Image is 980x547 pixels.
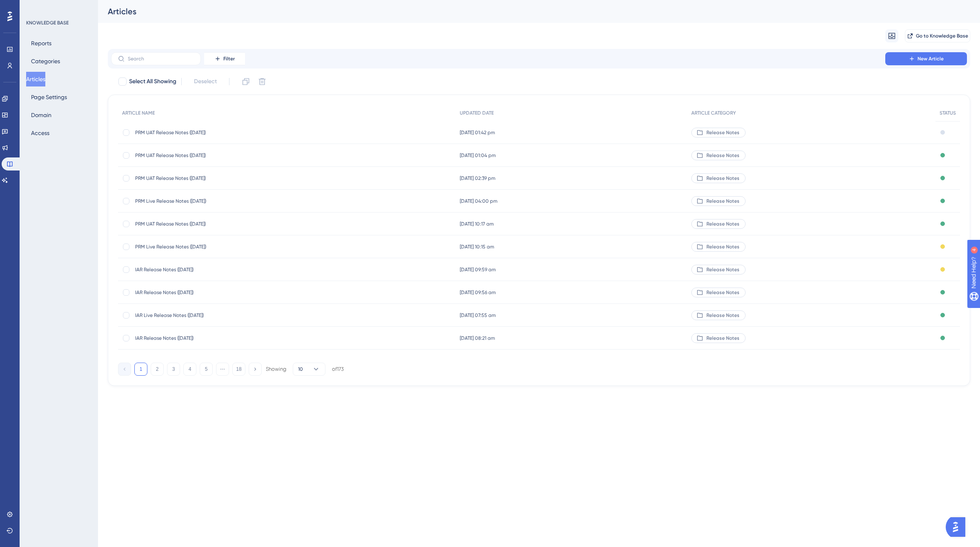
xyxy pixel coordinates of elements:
[706,312,739,319] span: Release Notes
[200,363,213,376] button: 5
[135,335,266,341] span: IAR Release Notes ([DATE])
[135,266,266,273] span: IAR Release Notes ([DATE])
[940,110,956,116] span: STATUS
[135,129,266,136] span: PRM UAT Release Notes ([DATE])
[460,289,496,296] span: [DATE] 09:56 am
[26,20,69,26] div: KNOWLEDGE BASE
[223,55,235,62] span: Filter
[460,335,495,341] span: [DATE] 08:21 am
[128,56,194,62] input: Search
[298,366,303,372] span: 10
[706,175,739,182] span: Release Notes
[57,4,59,11] div: 4
[122,110,155,116] span: ARTICLE NAME
[135,175,266,182] span: PRM UAT Release Notes ([DATE])
[885,52,967,65] button: New Article
[135,198,266,204] span: PRM Live Release Notes ([DATE])
[691,110,736,116] span: ARTICLE CATEGORY
[706,152,739,159] span: Release Notes
[108,6,950,17] div: Articles
[460,266,496,273] span: [DATE] 09:59 am
[706,129,739,136] span: Release Notes
[187,74,224,89] button: Deselect
[26,54,65,69] button: Categories
[460,312,496,319] span: [DATE] 07:55 am
[266,365,286,373] div: Showing
[26,126,54,140] button: Access
[26,36,56,51] button: Reports
[706,244,739,250] span: Release Notes
[129,77,176,86] span: Select All Showing
[460,244,494,250] span: [DATE] 10:15 am
[232,363,245,376] button: 18
[19,2,51,12] span: Need Help?
[460,175,495,182] span: [DATE] 02:39 pm
[183,363,196,376] button: 4
[135,312,266,319] span: IAR Live Release Notes ([DATE])
[26,72,45,86] button: Articles
[460,152,496,159] span: [DATE] 01:04 pm
[26,108,56,122] button: Domain
[216,363,229,376] button: ⋯
[918,55,944,62] span: New Article
[706,266,739,273] span: Release Notes
[905,29,970,42] button: Go to Knowledge Base
[460,129,495,136] span: [DATE] 01:42 pm
[706,198,739,204] span: Release Notes
[946,515,970,539] iframe: UserGuiding AI Assistant Launcher
[293,363,325,376] button: 10
[460,221,494,227] span: [DATE] 10:17 am
[916,33,968,39] span: Go to Knowledge Base
[706,221,739,227] span: Release Notes
[26,90,72,104] button: Page Settings
[134,363,147,376] button: 1
[706,335,739,341] span: Release Notes
[460,198,497,204] span: [DATE] 04:00 pm
[332,365,344,373] div: of 173
[135,152,266,159] span: PRM UAT Release Notes ([DATE])
[135,244,266,250] span: PRM Live Release Notes ([DATE])
[460,110,494,116] span: UPDATED DATE
[194,77,217,86] span: Deselect
[204,52,245,65] button: Filter
[151,363,164,376] button: 2
[706,289,739,296] span: Release Notes
[135,221,266,227] span: PRM UAT Release Notes ([DATE])
[167,363,180,376] button: 3
[135,289,266,296] span: IAR Release Notes ([DATE])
